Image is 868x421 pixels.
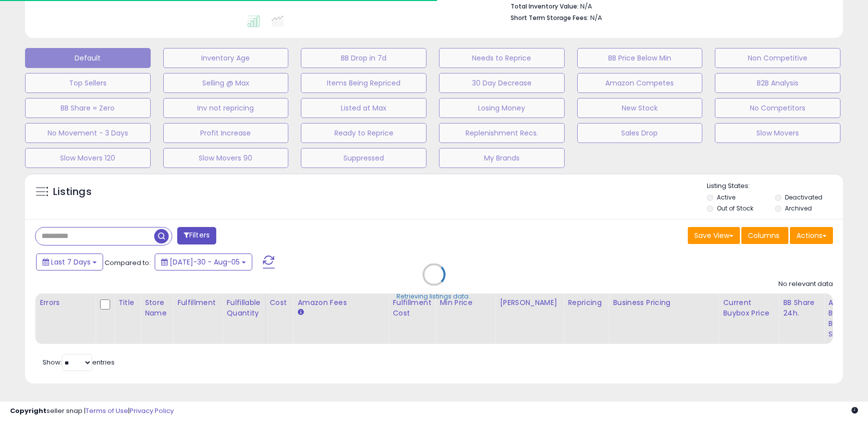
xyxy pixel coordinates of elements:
[163,98,289,118] button: Inv not repricing
[163,73,289,93] button: Selling @ Max
[577,123,703,143] button: Sales Drop
[715,98,840,118] button: No Competitors
[163,123,289,143] button: Profit Increase
[25,148,151,168] button: Slow Movers 120
[10,406,47,415] strong: Copyright
[301,48,426,68] button: BB Drop in 7d
[301,73,426,93] button: Items Being Repriced
[715,73,840,93] button: B2B Analysis
[511,13,589,22] b: Short Term Storage Fees:
[715,48,840,68] button: Non Competitive
[577,73,703,93] button: Amazon Competes
[86,406,128,415] a: Terms of Use
[163,148,289,168] button: Slow Movers 90
[10,406,174,416] div: seller snap | |
[577,98,703,118] button: New Stock
[715,123,840,143] button: Slow Movers
[130,406,174,415] a: Privacy Policy
[25,48,151,68] button: Default
[25,123,151,143] button: No Movement - 3 Days
[590,13,602,22] span: N/A
[439,123,565,143] button: Replenishment Recs.
[396,292,472,301] div: Retrieving listings data..
[439,73,565,93] button: 30 Day Decrease
[301,98,426,118] button: Listed at Max
[163,48,289,68] button: Inventory Age
[439,148,565,168] button: My Brands
[301,148,426,168] button: Suppressed
[301,123,426,143] button: Ready to Reprice
[577,48,703,68] button: BB Price Below Min
[25,98,151,118] button: BB Share = Zero
[439,98,565,118] button: Losing Money
[439,48,565,68] button: Needs to Reprice
[25,73,151,93] button: Top Sellers
[511,2,579,10] b: Total Inventory Value:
